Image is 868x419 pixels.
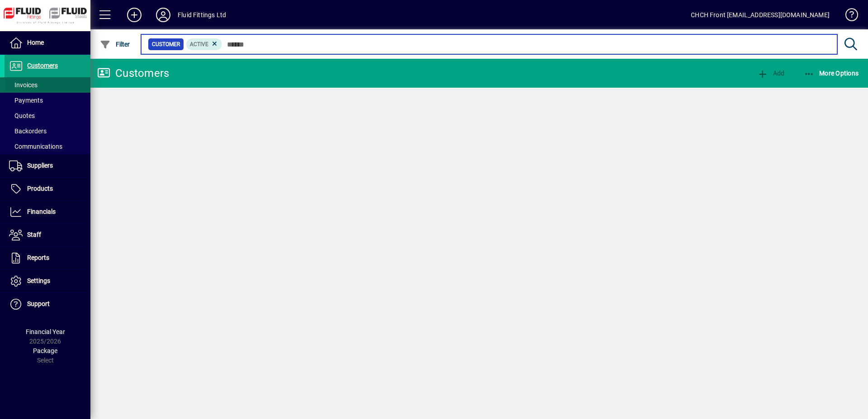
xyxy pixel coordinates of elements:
a: Backorders [5,123,90,139]
span: Customers [27,62,58,69]
a: Products [5,178,90,200]
span: Payments [9,97,43,104]
button: More Options [802,65,861,81]
a: Reports [5,247,90,269]
span: Suppliers [27,162,53,169]
span: Financials [27,208,56,215]
span: Home [27,39,44,46]
a: Knowledge Base [839,2,857,31]
button: Filter [98,36,132,52]
div: CHCH Front [EMAIL_ADDRESS][DOMAIN_NAME] [691,8,830,22]
a: Quotes [5,108,90,123]
a: Staff [5,224,90,246]
mat-chip: Activation Status: Active [186,38,222,50]
span: Invoices [9,81,38,89]
span: More Options [804,70,859,77]
span: Add [757,70,784,77]
span: Financial Year [26,328,65,335]
a: Financials [5,201,90,223]
span: Package [33,347,57,354]
a: Invoices [5,77,90,93]
a: Suppliers [5,155,90,177]
button: Add [120,7,149,23]
span: Staff [27,231,41,238]
button: Profile [149,7,178,23]
span: Communications [9,143,62,150]
span: Active [190,41,208,47]
div: Customers [97,66,169,80]
span: Support [27,300,50,307]
span: Reports [27,254,49,261]
span: Customer [152,40,180,49]
a: Home [5,32,90,54]
span: Filter [100,41,130,48]
a: Support [5,293,90,315]
span: Products [27,185,53,192]
span: Backorders [9,127,47,135]
div: Fluid Fittings Ltd [178,8,226,22]
span: Settings [27,277,50,284]
a: Settings [5,270,90,292]
button: Add [755,65,787,81]
a: Communications [5,139,90,154]
span: Quotes [9,112,35,119]
a: Payments [5,93,90,108]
